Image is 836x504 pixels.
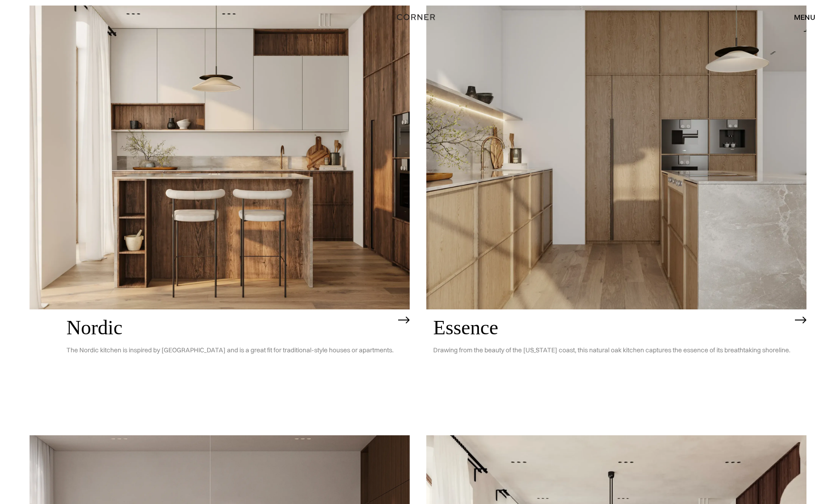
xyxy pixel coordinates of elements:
[785,9,815,25] div: menu
[66,339,394,362] p: The Nordic kitchen is inspired by [GEOGRAPHIC_DATA] and is a great fit for traditional-style hous...
[30,6,410,419] a: NordicThe Nordic kitchen is inspired by [GEOGRAPHIC_DATA] and is a great fit for traditional-styl...
[380,11,456,23] a: home
[794,13,815,21] div: menu
[433,316,790,338] h2: Essence
[433,339,790,362] p: Drawing from the beauty of the [US_STATE] coast, this natural oak kitchen captures the essence of...
[426,6,806,419] a: EssenceDrawing from the beauty of the [US_STATE] coast, this natural oak kitchen captures the ess...
[66,316,394,338] h2: Nordic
